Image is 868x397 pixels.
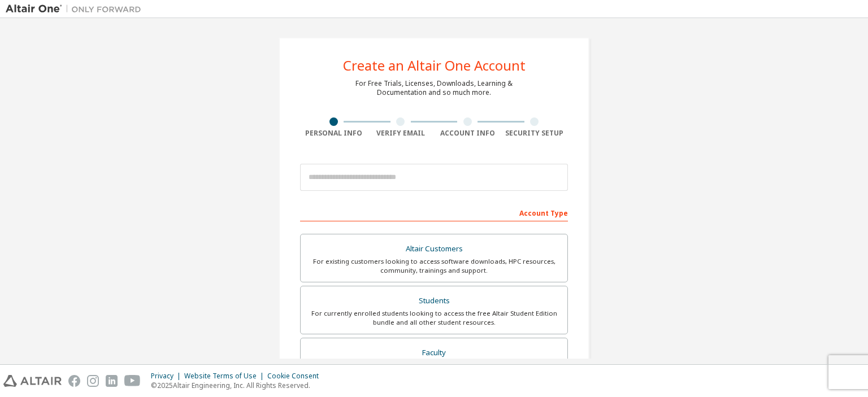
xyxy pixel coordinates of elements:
[434,129,501,138] div: Account Info
[106,375,118,387] img: linkedin.svg
[151,372,184,381] div: Privacy
[367,129,435,138] div: Verify Email
[68,375,80,387] img: facebook.svg
[343,59,526,72] div: Create an Altair One Account
[3,375,62,387] img: altair_logo.svg
[307,293,561,309] div: Students
[300,203,568,221] div: Account Type
[300,129,367,138] div: Personal Info
[307,345,561,361] div: Faculty
[307,309,561,327] div: For currently enrolled students looking to access the free Altair Student Edition bundle and all ...
[6,3,147,15] img: Altair One
[184,372,267,381] div: Website Terms of Use
[501,129,568,138] div: Security Setup
[267,372,325,381] div: Cookie Consent
[151,381,325,390] p: © 2025 Altair Engineering, Inc. All Rights Reserved.
[87,375,99,387] img: instagram.svg
[307,241,561,257] div: Altair Customers
[124,375,141,387] img: youtube.svg
[355,79,513,97] div: For Free Trials, Licenses, Downloads, Learning & Documentation and so much more.
[307,257,561,275] div: For existing customers looking to access software downloads, HPC resources, community, trainings ...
